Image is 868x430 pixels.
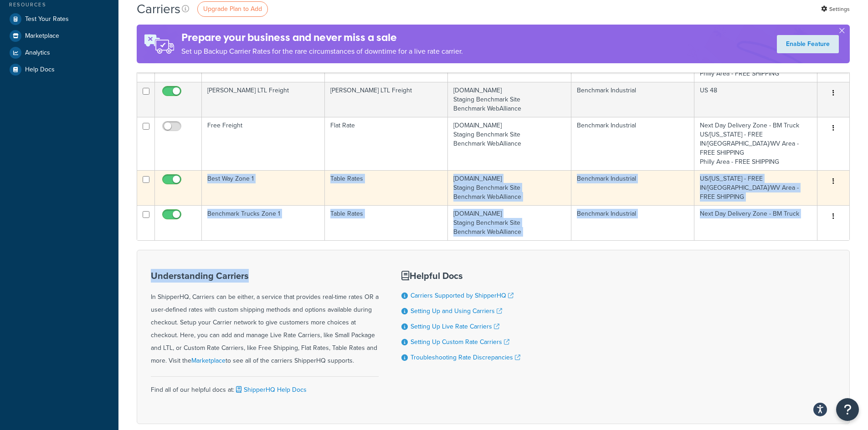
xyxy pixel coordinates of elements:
td: [PERSON_NAME] LTL Freight [202,82,325,117]
td: [DOMAIN_NAME] Staging Benchmark Site Benchmark WebAlliance [448,82,571,117]
a: Help Docs [7,61,112,78]
td: Benchmark Trucks Zone 1 [202,205,325,240]
td: Benchmark Industrial [571,170,694,205]
a: Test Your Rates [7,11,112,27]
a: Upgrade Plan to Add [197,1,268,17]
td: US/[US_STATE] - FREE IN/[GEOGRAPHIC_DATA]/WV Area - FREE SHIPPING [694,170,817,205]
p: Set up Backup Carrier Rates for the rare circumstances of downtime for a live rate carrier. [181,45,463,58]
td: Next Day Delivery Zone - BM Truck [694,205,817,240]
td: [DOMAIN_NAME] Staging Benchmark Site Benchmark WebAlliance [448,205,571,240]
img: ad-rules-rateshop-fe6ec290ccb7230408bd80ed9643f0289d75e0ffd9eb532fc0e269fcd187b520.png [137,25,181,63]
td: Flat Rate [325,117,448,170]
h3: Understanding Carriers [151,271,379,281]
a: Marketplace [191,356,226,365]
td: Benchmark Industrial [571,82,694,117]
td: [DOMAIN_NAME] Staging Benchmark Site Benchmark WebAlliance [448,117,571,170]
span: Upgrade Plan to Add [203,4,262,14]
a: Setting Up and Using Carriers [411,306,502,316]
td: [PERSON_NAME] LTL Freight [325,82,448,117]
div: Find all of our helpful docs at: [151,376,379,396]
td: Table Rates [325,205,448,240]
span: Analytics [25,49,50,57]
a: Marketplace [7,28,112,44]
td: Table Rates [325,170,448,205]
a: Analytics [7,45,112,61]
button: Open Resource Center [836,398,859,421]
a: Setting Up Live Rate Carriers [411,322,499,331]
a: Settings [821,3,850,15]
td: Free Freight [202,117,325,170]
td: Next Day Delivery Zone - BM Truck US/[US_STATE] - FREE IN/[GEOGRAPHIC_DATA]/WV Area - FREE SHIPPI... [694,117,817,170]
div: Resources [7,1,112,9]
td: Benchmark Industrial [571,205,694,240]
td: [DOMAIN_NAME] Staging Benchmark Site Benchmark WebAlliance [448,170,571,205]
h3: Helpful Docs [401,271,520,281]
a: Carriers Supported by ShipperHQ [411,291,514,300]
td: US 48 [694,82,817,117]
td: Benchmark Industrial [571,117,694,170]
td: Best Way Zone 1 [202,170,325,205]
a: Setting Up Custom Rate Carriers [411,337,509,347]
span: Test Your Rates [25,15,69,23]
h4: Prepare your business and never miss a sale [181,30,463,45]
span: Marketplace [25,32,59,40]
a: Enable Feature [777,35,839,53]
span: Help Docs [25,66,55,74]
a: ShipperHQ Help Docs [234,385,307,395]
a: Troubleshooting Rate Discrepancies [411,353,520,362]
div: In ShipperHQ, Carriers can be either, a service that provides real-time rates OR a user-defined r... [151,271,379,367]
